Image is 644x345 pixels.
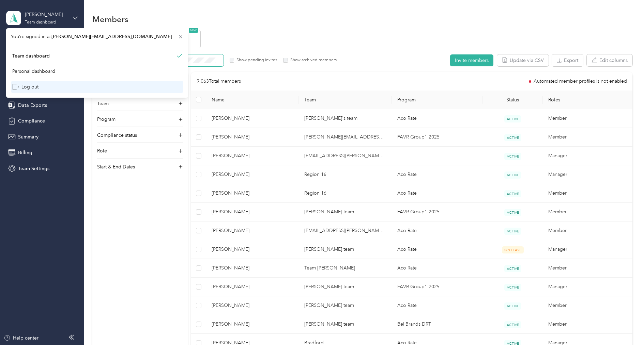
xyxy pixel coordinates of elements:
[392,165,482,184] td: Aco Rate
[12,52,50,60] div: Team dashboard
[543,240,636,259] td: Manager
[51,34,172,39] span: [PERSON_NAME][EMAIL_ADDRESS][DOMAIN_NAME]
[543,221,636,240] td: Member
[18,165,49,172] span: Team Settings
[288,57,337,63] label: Show archived members
[543,147,636,165] td: Manager
[543,278,636,296] td: Manager
[606,307,644,345] iframe: Everlance-gr Chat Button Frame
[497,54,549,66] button: Update via CSV
[543,91,636,109] th: Roles
[504,134,521,141] span: ACTIVE
[206,296,299,315] td: John Scarnecchia
[11,33,183,40] span: You’re signed in as
[534,79,627,84] span: Automated member profiles is not enabled
[212,97,294,103] span: Name
[543,296,636,315] td: Member
[206,221,299,240] td: Christine Abbate
[543,128,636,147] td: Member
[504,284,521,291] span: ACTIVE
[212,190,294,197] span: [PERSON_NAME]
[18,149,32,156] span: Billing
[504,115,521,122] span: ACTIVE
[392,147,482,165] td: -
[502,246,524,253] span: ON LEAVE
[392,128,482,147] td: FAVR Group1 2025
[212,152,294,160] span: [PERSON_NAME]
[504,153,521,160] span: ACTIVE
[543,165,636,184] td: Manager
[504,190,521,197] span: ACTIVE
[212,171,294,178] span: [PERSON_NAME]
[543,203,636,221] td: Member
[299,221,392,240] td: tmason@acosta.com
[299,315,392,334] td: Susan Spence's team
[212,115,294,122] span: [PERSON_NAME]
[206,128,299,147] td: Nancy A. White
[299,128,392,147] td: ted.ritchie@crossmark.com
[450,54,493,66] button: Invite members
[206,91,299,109] th: Name
[392,296,482,315] td: Aco Rate
[299,184,392,203] td: Region 16
[212,264,294,272] span: [PERSON_NAME]
[212,246,294,253] span: [PERSON_NAME]
[504,171,521,179] span: ACTIVE
[504,209,521,216] span: ACTIVE
[543,109,636,128] td: Member
[206,147,299,165] td: Jordan Begeman
[206,165,299,184] td: Donna Reimer
[97,100,109,107] p: Team
[392,91,482,109] th: Program
[299,147,392,165] td: jbegeman@acosta.com
[92,16,128,23] h1: Members
[543,315,636,334] td: Member
[206,240,299,259] td: Carol Magner
[18,117,45,125] span: Compliance
[543,259,636,278] td: Member
[97,116,116,123] p: Program
[299,109,392,128] td: John Greer II's team
[504,321,521,328] span: ACTIVE
[206,109,299,128] td: Scott Locey
[392,109,482,128] td: Aco Rate
[299,91,392,109] th: Team
[482,91,543,109] th: Status
[392,278,482,296] td: FAVR Group1 2025
[212,321,294,328] span: [PERSON_NAME]
[97,163,135,170] p: Start & End Dates
[206,184,299,203] td: Jerry Hughes
[18,133,39,141] span: Summary
[552,54,583,66] button: Export
[392,221,482,240] td: Aco Rate
[206,203,299,221] td: Jeanne B. Marty
[206,278,299,296] td: Monica Desantis
[97,132,137,139] p: Compliance status
[25,20,56,24] div: Team dashboard
[504,228,521,235] span: ACTIVE
[299,296,392,315] td: Richard Wenta's team
[299,259,392,278] td: Team Dave
[392,184,482,203] td: Aco Rate
[97,147,107,154] p: Role
[25,11,67,18] div: [PERSON_NAME]
[392,315,482,334] td: Bel Brands DRT
[189,28,198,33] span: NEW
[299,165,392,184] td: Region 16
[206,315,299,334] td: Gary T. Moore
[212,227,294,234] span: [PERSON_NAME]
[392,203,482,221] td: FAVR Group1 2025
[206,259,299,278] td: Julio Ramos
[392,240,482,259] td: Aco Rate
[504,302,521,310] span: ACTIVE
[504,265,521,272] span: ACTIVE
[4,334,39,342] button: Help center
[12,83,39,91] div: Log out
[197,78,241,85] p: 9,063 Total members
[18,102,47,109] span: Data Exports
[299,240,392,259] td: Carol Magner's team
[392,259,482,278] td: Aco Rate
[543,184,636,203] td: Member
[212,208,294,216] span: [PERSON_NAME]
